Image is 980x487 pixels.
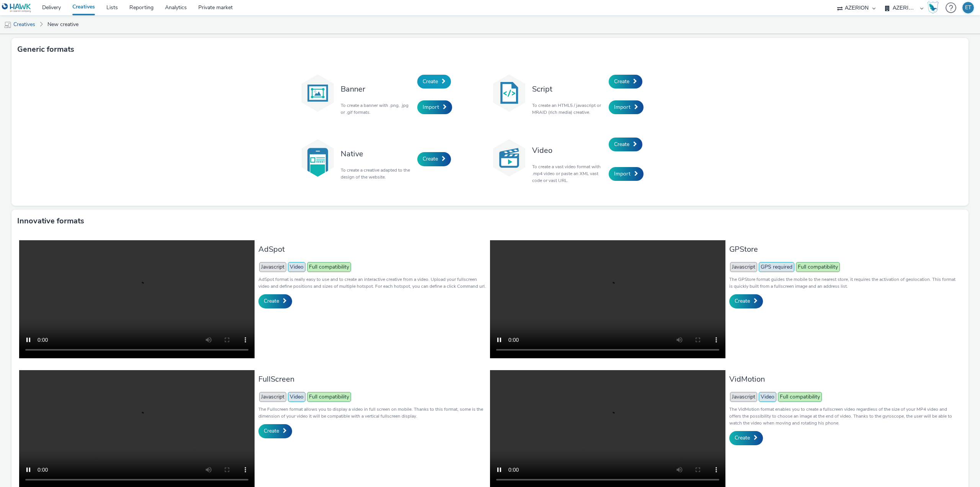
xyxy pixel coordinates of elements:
[759,392,776,402] span: Video
[614,103,630,111] span: Import
[264,297,279,305] span: Create
[258,294,292,308] a: Create
[730,392,757,402] span: Javascript
[17,44,74,55] h3: Generic formats
[729,406,957,426] p: The VidMotion format enables you to create a fullscreen video regardless of the size of your MP4 ...
[609,100,644,114] a: Import
[729,276,957,290] p: The GPStore format guides the mobile to the nearest store, it requires the activation of geolocat...
[423,103,439,111] span: Import
[729,374,957,384] h3: VidMotion
[264,427,279,435] span: Create
[307,262,351,272] span: Full compatibility
[341,84,413,94] h3: Banner
[532,163,605,184] p: To create a vast video format with .mp4 video or paste an XML vast code or vast URL.
[490,74,528,112] img: code.svg
[609,75,642,89] a: Create
[341,102,413,116] p: To create a banner with .png, .jpg or .gif formats.
[258,406,486,420] p: The Fullscreen format allows you to display a video in full screen on mobile. Thanks to this form...
[614,170,630,177] span: Import
[927,2,942,14] a: Hawk Academy
[532,84,605,94] h3: Script
[614,78,629,85] span: Create
[417,100,452,114] a: Import
[729,431,763,445] a: Create
[423,155,438,162] span: Create
[299,74,337,112] img: banner.svg
[2,3,31,13] img: undefined Logo
[532,145,605,156] h3: Video
[307,392,351,402] span: Full compatibility
[288,392,305,402] span: Video
[341,167,413,180] p: To create a creative adapted to the design of the website.
[735,434,750,441] span: Create
[614,141,629,148] span: Create
[490,139,528,177] img: video.svg
[796,262,840,272] span: Full compatibility
[258,244,486,254] h3: AdSpot
[341,149,413,159] h3: Native
[729,244,957,254] h3: GPStore
[299,139,337,177] img: native.svg
[927,2,939,14] img: Hawk Academy
[778,392,822,402] span: Full compatibility
[258,374,486,384] h3: FullScreen
[417,152,451,166] a: Create
[609,138,642,151] a: Create
[259,392,286,402] span: Javascript
[288,262,305,272] span: Video
[17,215,84,227] h3: Innovative formats
[729,294,763,308] a: Create
[4,21,11,29] img: mobile
[423,78,438,85] span: Create
[259,262,286,272] span: Javascript
[759,262,794,272] span: GPS required
[258,424,292,438] a: Create
[44,15,82,34] a: New creative
[258,276,486,290] p: AdSpot format is really easy to use and to create an interactive creative from a video. Upload yo...
[609,167,644,181] a: Import
[730,262,757,272] span: Javascript
[417,75,451,89] a: Create
[965,2,971,13] div: ET
[735,297,750,305] span: Create
[532,102,605,116] p: To create an HTML5 / javascript or MRAID (rich media) creative.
